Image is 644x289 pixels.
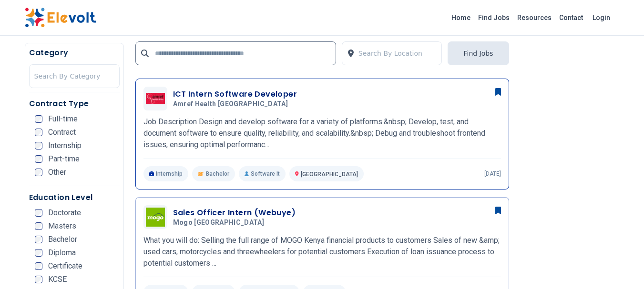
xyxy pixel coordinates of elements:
[48,169,66,176] span: Other
[173,100,288,109] span: Amref Health [GEOGRAPHIC_DATA]
[29,192,120,203] h5: Education Level
[35,249,42,257] input: Diploma
[48,115,78,123] span: Full-time
[555,10,587,25] a: Contact
[48,236,77,243] span: Bachelor
[35,155,42,163] input: Part-time
[48,262,82,270] span: Certificate
[48,142,82,149] span: Internship
[35,115,42,123] input: Full-time
[48,129,76,136] span: Contract
[206,170,229,178] span: Bachelor
[596,243,644,289] iframe: Chat Widget
[48,276,67,283] span: KCSE
[173,89,297,100] h3: ICT Intern Software Developer
[146,93,165,104] img: Amref Health Africa
[146,208,165,227] img: Mogo Kenya
[29,98,120,110] h5: Contract Type
[48,249,76,257] span: Diploma
[48,155,80,163] span: Part-time
[143,87,501,181] a: Amref Health AfricaICT Intern Software DeveloperAmref Health [GEOGRAPHIC_DATA]Job Description Des...
[35,169,42,176] input: Other
[513,10,555,25] a: Resources
[25,8,96,28] img: Elevolt
[29,47,120,59] h5: Category
[35,209,42,217] input: Doctorate
[48,222,76,230] span: Masters
[448,10,474,25] a: Home
[301,171,358,178] span: [GEOGRAPHIC_DATA]
[35,222,42,230] input: Masters
[35,262,42,270] input: Certificate
[35,276,42,283] input: KCSE
[35,142,42,149] input: Internship
[239,166,286,181] p: Software It
[35,129,42,136] input: Contract
[143,235,501,269] p: What you will do: Selling the full range of MOGO Kenya financial products to customers Sales of n...
[484,170,501,178] p: [DATE]
[173,207,296,219] h3: Sales Officer Intern (Webuye)
[474,10,513,25] a: Find Jobs
[173,219,265,227] span: Mogo [GEOGRAPHIC_DATA]
[448,41,509,65] button: Find Jobs
[143,116,501,150] p: Job Description Design and develop software for a variety of platforms.&nbsp; Develop, test, and ...
[587,8,616,27] a: Login
[143,166,189,181] p: Internship
[35,236,42,243] input: Bachelor
[48,209,81,217] span: Doctorate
